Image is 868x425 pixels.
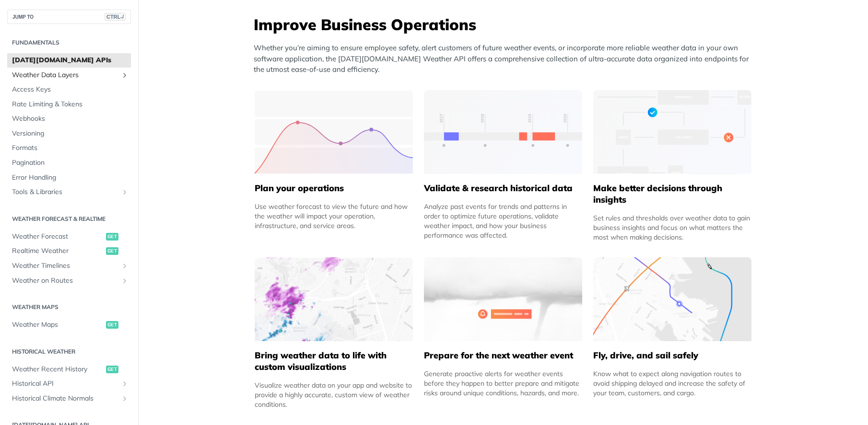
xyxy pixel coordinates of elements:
[121,395,129,402] button: Show subpages for Historical Climate Normals
[593,369,751,398] div: Know what to expect along navigation routes to avoid shipping delayed and increase the safety of ...
[12,379,118,389] span: Historical API
[7,303,131,311] h2: Weather Maps
[593,90,751,174] img: a22d113-group-496-32x.svg
[12,85,129,94] span: Access Keys
[424,257,582,341] img: 2c0a313-group-496-12x.svg
[7,362,131,377] a: Weather Recent Historyget
[424,183,582,194] h5: Validate & research historical data
[7,215,131,223] h2: Weather Forecast & realtime
[7,347,131,356] h2: Historical Weather
[7,171,131,185] a: Error Handling
[7,10,131,24] button: JUMP TOCTRL-/
[12,173,129,183] span: Error Handling
[12,394,118,403] span: Historical Climate Normals
[12,143,129,153] span: Formats
[7,244,131,258] a: Realtime Weatherget
[12,114,129,124] span: Webhooks
[7,53,131,68] a: [DATE][DOMAIN_NAME] APIs
[593,350,751,361] h5: Fly, drive, and sail safely
[424,350,582,361] h5: Prepare for the next weather event
[255,183,413,194] h5: Plan your operations
[12,365,104,374] span: Weather Recent History
[12,246,104,256] span: Realtime Weather
[255,350,413,373] h5: Bring weather data to life with custom visualizations
[106,233,118,241] span: get
[424,369,582,398] div: Generate proactive alerts for weather events before they happen to better prepare and mitigate ri...
[7,141,131,155] a: Formats
[12,129,129,138] span: Versioning
[121,188,129,196] button: Show subpages for Tools & Libraries
[255,380,413,409] div: Visualize weather data on your app and website to provide a highly accurate, custom view of weath...
[7,126,131,141] a: Versioning
[121,262,129,270] button: Show subpages for Weather Timelines
[7,318,131,332] a: Weather Mapsget
[7,274,131,288] a: Weather on RoutesShow subpages for Weather on Routes
[106,247,118,255] span: get
[7,82,131,97] a: Access Keys
[121,277,129,285] button: Show subpages for Weather on Routes
[7,377,131,391] a: Historical APIShow subpages for Historical API
[255,202,413,230] div: Use weather forecast to view the future and how the weather will impact your operation, infrastru...
[7,230,131,244] a: Weather Forecastget
[12,56,129,65] span: [DATE][DOMAIN_NAME] APIs
[254,43,757,75] p: Whether you’re aiming to ensure employee safety, alert customers of future weather events, or inc...
[593,183,751,206] h5: Make better decisions through insights
[7,38,131,47] h2: Fundamentals
[12,276,118,286] span: Weather on Routes
[255,257,413,341] img: 4463876-group-4982x.svg
[106,366,118,373] span: get
[593,213,751,242] div: Set rules and thresholds over weather data to gain business insights and focus on what matters th...
[593,257,751,341] img: 994b3d6-mask-group-32x.svg
[7,156,131,170] a: Pagination
[254,14,757,35] h3: Improve Business Operations
[7,112,131,126] a: Webhooks
[12,187,118,197] span: Tools & Libraries
[7,391,131,406] a: Historical Climate NormalsShow subpages for Historical Climate Normals
[121,380,129,388] button: Show subpages for Historical API
[12,70,118,80] span: Weather Data Layers
[12,158,129,168] span: Pagination
[7,97,131,112] a: Rate Limiting & Tokens
[105,13,126,21] span: CTRL-/
[7,259,131,273] a: Weather TimelinesShow subpages for Weather Timelines
[7,68,131,82] a: Weather Data LayersShow subpages for Weather Data Layers
[424,202,582,240] div: Analyze past events for trends and patterns in order to optimize future operations, validate weat...
[12,100,129,109] span: Rate Limiting & Tokens
[12,232,104,241] span: Weather Forecast
[12,261,118,271] span: Weather Timelines
[424,90,582,174] img: 13d7ca0-group-496-2.svg
[7,185,131,199] a: Tools & LibrariesShow subpages for Tools & Libraries
[106,321,118,329] span: get
[255,90,413,174] img: 39565e8-group-4962x.svg
[121,71,129,79] button: Show subpages for Weather Data Layers
[12,320,104,330] span: Weather Maps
